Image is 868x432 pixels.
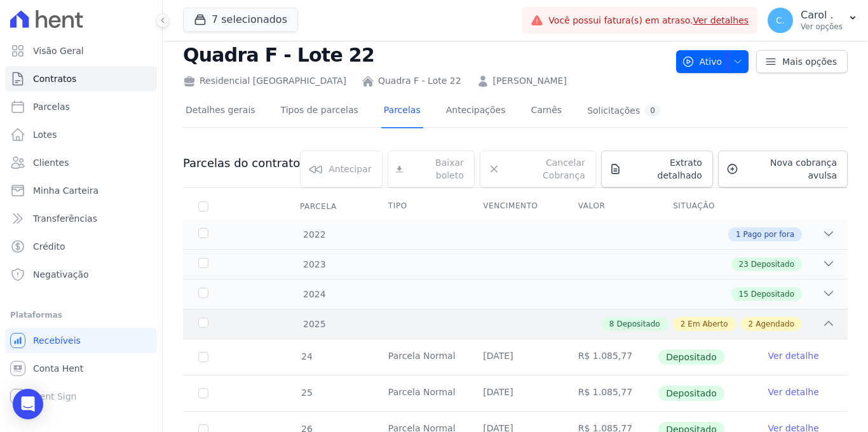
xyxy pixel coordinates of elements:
span: Contratos [33,72,76,85]
span: 8 [609,318,614,330]
a: Parcelas [381,95,423,128]
h3: Parcelas do contrato [183,156,300,171]
a: Clientes [5,150,157,175]
span: C. [776,16,785,25]
span: Ativo [682,50,722,73]
a: Ver detalhe [768,386,819,398]
span: 2 [681,318,686,330]
a: Mais opções [756,50,848,73]
span: Nova cobrança avulsa [743,156,837,182]
a: Solicitações0 [585,95,663,128]
a: Minha Carteira [5,178,157,203]
span: 25 [300,388,313,398]
a: Conta Hent [5,356,157,381]
a: Lotes [5,122,157,147]
a: Transferências [5,206,157,231]
span: Lotes [33,128,57,141]
button: Ativo [676,50,749,73]
div: Open Intercom Messenger [13,389,43,419]
a: Contratos [5,66,157,91]
a: Carnês [528,95,564,128]
span: Agendado [756,318,794,330]
a: Quadra F - Lote 22 [378,74,461,88]
div: Solicitações [587,105,660,117]
a: Extrato detalhado [601,151,713,187]
span: Depositado [658,386,724,401]
div: Parcela [285,194,352,219]
div: Residencial [GEOGRAPHIC_DATA] [183,74,346,88]
h2: Quadra F - Lote 22 [183,41,666,69]
td: [DATE] [468,375,562,411]
span: Parcelas [33,100,70,113]
td: [DATE] [468,339,562,375]
span: Crédito [33,240,65,253]
input: Só é possível selecionar pagamentos em aberto [198,388,208,398]
a: Visão Geral [5,38,157,64]
a: [PERSON_NAME] [493,74,567,88]
span: Transferências [33,212,97,225]
a: Detalhes gerais [183,95,258,128]
span: 15 [739,288,749,300]
span: 23 [739,259,749,270]
span: Você possui fatura(s) em atraso. [548,14,749,27]
span: Mais opções [782,55,837,68]
span: Pago por fora [743,229,794,240]
span: Conta Hent [33,362,83,375]
span: Clientes [33,156,69,169]
a: Negativação [5,262,157,287]
td: Parcela Normal [373,375,468,411]
button: C. Carol . Ver opções [757,3,868,38]
th: Valor [563,193,658,220]
span: 24 [300,351,313,361]
td: Parcela Normal [373,339,468,375]
a: Crédito [5,234,157,259]
span: Minha Carteira [33,184,98,197]
div: 0 [645,105,660,117]
span: Em Aberto [688,318,728,330]
td: R$ 1.085,77 [563,375,658,411]
span: Depositado [658,349,724,365]
span: 1 [736,229,741,240]
td: R$ 1.085,77 [563,339,658,375]
th: Vencimento [468,193,562,220]
a: Nova cobrança avulsa [718,151,848,187]
p: Ver opções [801,22,843,32]
a: Tipos de parcelas [278,95,361,128]
span: Visão Geral [33,44,84,57]
p: Carol . [801,9,843,22]
a: Ver detalhes [693,15,749,25]
span: Extrato detalhado [627,156,702,182]
a: Antecipações [444,95,508,128]
button: 7 selecionados [183,8,298,32]
input: Só é possível selecionar pagamentos em aberto [198,352,208,362]
span: 2 [749,318,754,330]
a: Parcelas [5,94,157,119]
span: Recebíveis [33,334,81,347]
a: Recebíveis [5,328,157,353]
div: Plataformas [10,307,152,323]
th: Tipo [373,193,468,220]
span: Negativação [33,268,89,281]
span: Depositado [751,259,794,270]
span: Depositado [751,288,794,300]
a: Ver detalhe [768,349,819,362]
th: Situação [658,193,752,220]
span: Depositado [617,318,660,330]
